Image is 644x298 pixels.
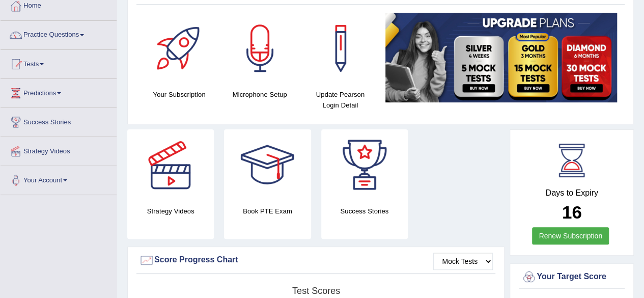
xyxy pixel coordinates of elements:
a: Practice Questions [1,21,117,46]
h4: Days to Expiry [521,188,622,198]
b: 16 [562,202,582,222]
div: Your Target Score [521,269,622,285]
a: Success Stories [1,108,117,133]
a: Renew Subscription [532,227,609,245]
a: Strategy Videos [1,137,117,162]
h4: Book PTE Exam [224,206,311,216]
a: Predictions [1,79,117,104]
div: Score Progress Chart [139,253,493,268]
h4: Strategy Videos [127,206,214,216]
a: Your Account [1,166,117,192]
h4: Success Stories [321,206,408,216]
h4: Your Subscription [144,89,214,100]
h4: Microphone Setup [225,89,295,100]
tspan: Test scores [292,286,340,296]
h4: Update Pearson Login Detail [305,89,375,111]
img: small5.jpg [385,13,617,102]
a: Tests [1,50,117,75]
